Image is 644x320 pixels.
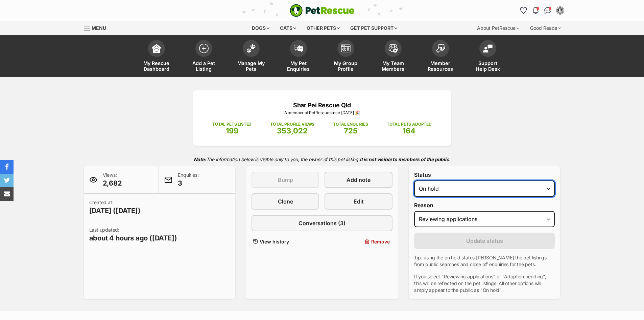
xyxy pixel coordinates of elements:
[325,193,392,210] a: Edit
[414,202,555,208] label: Reason
[277,126,308,135] span: 353,022
[294,45,303,52] img: pet-enquiries-icon-7e3ad2cf08bfb03b45e93fb7055b45f3efa6380592205ae92323e6603595dc1f.svg
[194,156,206,162] strong: Note:
[84,152,560,166] p: The information below is visible only to you, the owner of this pet listing.
[299,219,345,227] span: Conversations (3)
[530,5,541,16] button: Notifications
[283,60,314,72] span: My Pet Enquiries
[152,44,161,53] img: dashboard-icon-eb2f2d2d3e046f16d808141f083e7271f6b2e854fb5c12c21221c1fb7104beca.svg
[388,44,398,53] img: team-members-icon-5396bd8760b3fe7c0b43da4ab00e1e3bb1a5d9ba89233759b79545d2d3fc5d0d.svg
[333,121,368,127] p: TOTAL ENQUIRIES
[369,37,417,77] a: My Team Members
[466,237,503,245] span: Update status
[290,4,355,17] img: logo-e224e6f780fb5917bec1dbf3a21bbac754714ae5b6737aabdf751b685950b380.svg
[341,44,351,52] img: group-profile-icon-3fa3cf56718a62981997c0bc7e787c4b2cf8bcc04b72c1350f741eb67cf2f40e.svg
[236,60,266,72] span: Manage My Pets
[354,197,364,206] span: Edit
[378,60,408,72] span: My Team Members
[89,206,141,215] span: [DATE] ([DATE])
[557,7,564,14] img: Lorraine Saunders profile pic
[203,110,441,116] p: A member of PetRescue since [DATE] 🎉
[89,199,141,215] p: Created at:
[141,60,172,72] span: My Rescue Dashboard
[189,60,219,72] span: Add a Pet Listing
[89,227,177,243] p: Last updated:
[252,215,392,231] a: Conversations (3)
[425,60,456,72] span: Member Resources
[417,37,464,77] a: Member Resources
[252,172,319,188] button: Bump
[203,101,441,110] p: Shar Pei Rescue Qld
[322,37,369,77] a: My Group Profile
[360,156,451,162] strong: It is not visible to members of the public.
[89,233,177,243] span: about 4 hours ago ([DATE])
[544,7,551,14] img: chat-41dd97257d64d25036548639549fe6c8038ab92f7586957e7f3b1b290dea8141.svg
[414,233,555,249] button: Update status
[278,197,293,206] span: Clone
[331,60,361,72] span: My Group Profile
[103,172,122,188] p: Views:
[270,121,314,127] p: TOTAL PROFILE VIEWS
[518,5,566,16] ul: Account quick links
[472,21,524,35] div: About PetRescue
[246,44,256,53] img: manage-my-pets-icon-02211641906a0b7f246fdf0571729dbe1e7629f14944591b6c1af311fb30b64b.svg
[464,37,511,77] a: Support Help Desk
[275,21,301,35] div: Cats
[414,172,555,178] label: Status
[92,25,106,31] span: Menu
[345,21,402,35] div: Get pet support
[260,238,289,245] span: View history
[278,176,293,184] span: Bump
[387,121,432,127] p: TOTAL PETS ADOPTED
[199,44,209,53] img: add-pet-listing-icon-0afa8454b4691262ce3f59096e99ab1cd57d4a30225e0717b998d2c9b9846f56.svg
[483,44,493,52] img: help-desk-icon-fdf02630f3aa405de69fd3d07c3f3aa587a6932b1a1747fa1d2bba05be0121f9.svg
[344,126,358,135] span: 725
[226,126,238,135] span: 199
[133,37,180,77] a: My Rescue Dashboard
[436,44,445,53] img: member-resources-icon-8e73f808a243e03378d46382f2149f9095a855e16c252ad45f914b54edf8863c.svg
[518,5,529,16] a: Favourites
[533,7,538,14] img: notifications-46538b983faf8c2785f20acdc204bb7945ddae34d4c08c2a6579f10ce5e182be.svg
[275,37,322,77] a: My Pet Enquiries
[180,37,228,77] a: Add a Pet Listing
[525,21,566,35] div: Good Reads
[473,60,503,72] span: Support Help Desk
[371,238,390,245] span: Remove
[325,237,392,247] button: Remove
[414,254,555,268] p: Tip: using the on hold status [PERSON_NAME] the pet listings from public searches and close off e...
[228,37,275,77] a: Manage My Pets
[403,126,415,135] span: 164
[252,237,319,247] a: View history
[247,21,274,35] div: Dogs
[178,178,198,188] span: 3
[103,178,122,188] span: 2,682
[178,172,198,188] p: Enquiries:
[252,193,319,210] a: Clone
[414,273,555,294] p: If you select "Reviewing applications" or "Adoption pending", this will be reflected on the pet l...
[543,5,553,16] a: Conversations
[347,176,371,184] span: Add note
[555,5,566,16] button: My account
[302,21,344,35] div: Other pets
[325,172,392,188] a: Add note
[212,121,252,127] p: TOTAL PETS LISTED
[84,21,111,34] a: Menu
[290,4,355,17] a: PetRescue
